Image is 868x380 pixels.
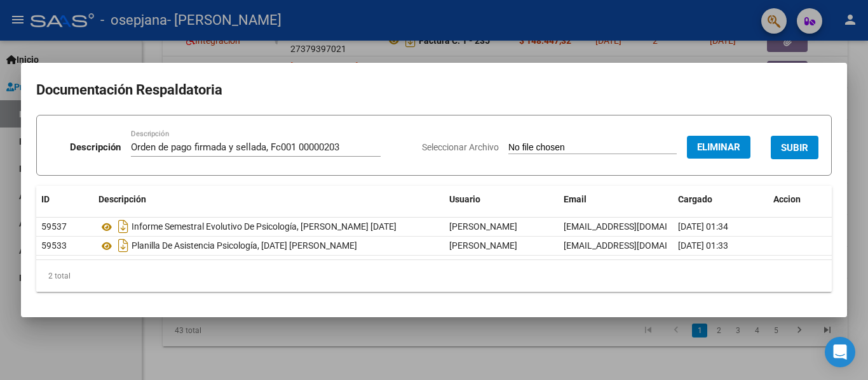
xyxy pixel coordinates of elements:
[98,194,146,204] span: Descripción
[449,240,517,251] span: [PERSON_NAME]
[93,186,444,213] datatable-header-cell: Descripción
[773,194,801,204] span: Accion
[678,194,712,204] span: Cargado
[41,194,50,204] span: ID
[687,136,750,159] button: Eliminar
[36,78,832,102] h2: Documentación Respaldatoria
[115,235,132,256] i: Descargar documento
[444,186,559,213] datatable-header-cell: Usuario
[564,221,705,232] span: [EMAIL_ADDRESS][DOMAIN_NAME]
[449,221,517,232] span: [PERSON_NAME]
[98,216,439,237] div: Informe Semestral Evolutivo De Psicología, [PERSON_NAME] [DATE]
[559,186,673,213] datatable-header-cell: Email
[36,260,832,292] div: 2 total
[98,235,439,256] div: Planilla De Asistencia Psicología, [DATE] [PERSON_NAME]
[115,216,132,237] i: Descargar documento
[41,240,67,251] span: 59533
[781,142,808,154] span: SUBIR
[70,140,121,155] p: Descripción
[673,186,768,213] datatable-header-cell: Cargado
[825,337,855,367] div: Open Intercom Messenger
[36,186,93,213] datatable-header-cell: ID
[41,221,67,232] span: 59537
[678,221,728,232] span: [DATE] 01:34
[678,240,728,251] span: [DATE] 01:33
[422,142,499,152] span: Seleccionar Archivo
[771,136,818,159] button: SUBIR
[449,194,480,204] span: Usuario
[564,240,705,251] span: [EMAIL_ADDRESS][DOMAIN_NAME]
[564,194,587,204] span: Email
[697,141,740,153] span: Eliminar
[768,186,832,213] datatable-header-cell: Accion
